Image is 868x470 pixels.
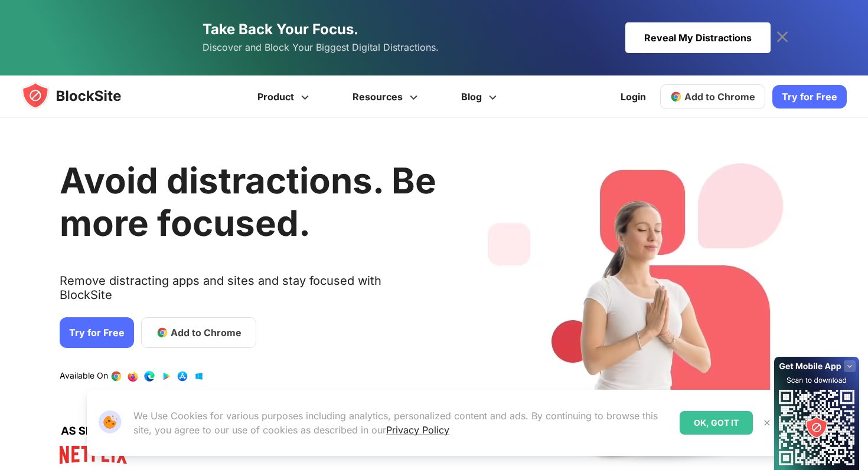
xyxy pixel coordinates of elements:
[237,75,332,118] a: Product
[680,411,753,435] div: OK, GOT IT
[670,91,682,103] img: chrome-icon.svg
[625,22,771,53] div: Reveal My Distractions
[60,159,436,244] h1: Avoid distractions. Be more focused.
[171,326,242,340] span: Add to Chrome
[441,75,520,118] a: Blog
[21,81,144,110] img: blocksite-icon.5d769676.svg
[203,21,358,38] span: Take Back Your Focus.
[759,415,775,430] button: Close
[60,317,134,348] a: Try for Free
[60,370,108,382] text: Available On
[60,274,436,311] text: Remove distracting apps and sites and stay focused with BlockSite
[386,424,449,436] a: Privacy Policy
[332,75,441,118] a: Resources
[141,317,256,348] a: Add to Chrome
[660,84,765,109] a: Add to Chrome
[762,418,772,428] img: Close
[614,83,653,111] a: Login
[203,39,439,56] span: Discover and Block Your Biggest Digital Distractions.
[133,409,670,437] p: We Use Cookies for various purposes including analytics, personalized content and ads. By continu...
[772,85,847,109] a: Try for Free
[684,91,755,103] span: Add to Chrome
